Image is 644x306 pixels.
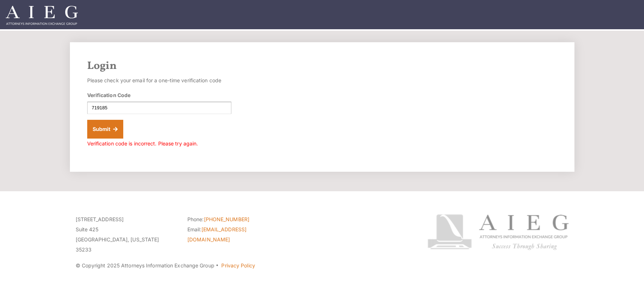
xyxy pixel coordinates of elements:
[221,262,255,268] a: Privacy Policy
[187,226,247,242] a: [EMAIL_ADDRESS][DOMAIN_NAME]
[76,214,177,255] p: [STREET_ADDRESS] Suite 425 [GEOGRAPHIC_DATA], [US_STATE] 35233
[204,216,249,222] a: [PHONE_NUMBER]
[187,224,288,245] li: Email:
[87,120,124,139] button: Submit
[76,261,400,271] p: © Copyright 2025 Attorneys Information Exchange Group
[427,214,569,250] img: Attorneys Information Exchange Group logo
[6,6,78,25] img: Attorneys Information Exchange Group
[216,265,219,269] span: ·
[87,60,557,73] h2: Login
[87,75,231,86] p: Please check your email for a one-time verification code
[87,140,198,147] span: Verification code is incorrect. Please try again.
[87,91,131,99] label: Verification Code
[187,214,288,224] li: Phone:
